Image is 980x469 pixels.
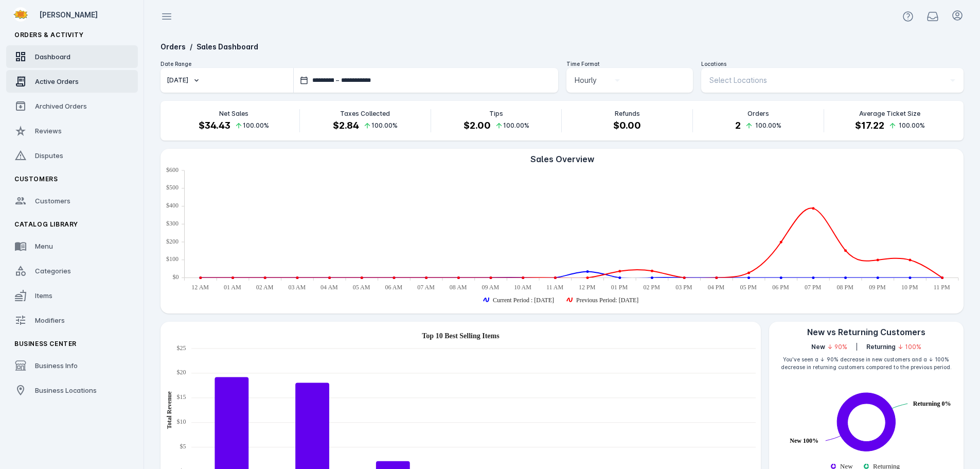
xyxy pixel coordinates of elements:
span: Archived Orders [35,102,87,110]
path: New: 100%. Fulfillment Type Stats [837,393,895,451]
text: $400 [166,202,179,209]
ellipse: Mon Aug 25 2025 18:00:00 GMT-0500 (Central Daylight Time): 199.2, Previous Period: Aug 18 [780,241,782,243]
span: Business Info [35,361,78,370]
ellipse: Mon Aug 25 2025 15:00:00 GMT-0500 (Central Daylight Time): 0, Previous Period: Aug 18 [684,277,685,279]
div: | [856,342,858,352]
div: [DATE] [167,76,188,85]
ellipse: Mon Aug 25 2025 17:00:00 GMT-0500 (Central Daylight Time): 27.65, Previous Period: Aug 18 [748,272,750,273]
span: Dashboard [35,53,70,61]
text: 03 AM [288,284,306,291]
span: Hourly [575,74,597,86]
text: $600 [166,166,179,173]
a: Menu [6,235,138,257]
ellipse: Mon Aug 25 2025 14:00:00 GMT-0500 (Central Daylight Time): 38.18, Previous Period: Aug 18 [651,270,653,272]
ellipse: Mon Aug 25 2025 07:00:00 GMT-0500 (Central Daylight Time): 0, Previous Period: Aug 18 [425,277,427,279]
ellipse: Mon Aug 25 2025 13:00:00 GMT-0500 (Central Daylight Time): 36.5, Previous Period: Aug 18 [619,270,620,272]
ellipse: Mon Aug 25 2025 13:00:00 GMT-0500 (Central Daylight Time): 0, Current Period : Aug 25 [619,277,620,279]
ellipse: Mon Aug 25 2025 20:00:00 GMT-0500 (Central Daylight Time): 151.99, Previous Period: Aug 18 [845,250,846,251]
span: Customers [35,197,70,205]
ellipse: Mon Aug 25 2025 22:00:00 GMT-0500 (Central Daylight Time): 0, Current Period : Aug 25 [909,277,911,279]
text: $0 [173,273,179,281]
span: – [336,76,339,85]
text: 06 AM [385,284,402,291]
span: Disputes [35,151,63,160]
text: 02 PM [643,284,660,291]
text: $25 [177,344,186,352]
ellipse: Mon Aug 25 2025 16:00:00 GMT-0500 (Central Daylight Time): 0, Previous Period: Aug 18 [716,277,717,279]
g: Previous Period: Aug 18 series is showing, press enter to hide the Previous Period: Aug 18 series [567,297,638,304]
span: / [190,42,192,51]
ellipse: Mon Aug 25 2025 10:00:00 GMT-0500 (Central Daylight Time): 0, Previous Period: Aug 18 [522,277,524,279]
text: 02 AM [256,284,274,291]
a: Categories [6,259,138,282]
text: $10 [177,418,186,425]
text: New 100% [790,437,818,444]
span: ↓ 90% [827,342,847,352]
ellipse: Mon Aug 25 2025 17:00:00 GMT-0500 (Central Daylight Time): 0, Current Period : Aug 25 [748,277,750,279]
text: 06 PM [772,284,789,291]
text: Returning 0% [913,400,951,407]
span: Modifiers [35,316,65,324]
text: 05 PM [740,284,757,291]
div: Sales Overview [161,153,964,165]
span: Menu [35,242,53,250]
div: Time Format [566,60,693,68]
text: Previous Period: [DATE] [576,297,638,304]
span: 100.00% [371,121,398,130]
a: Active Orders [6,70,138,93]
ellipse: Mon Aug 25 2025 14:00:00 GMT-0500 (Central Daylight Time): 0, Current Period : Aug 25 [651,277,653,279]
text: $5 [180,443,186,450]
ellipse: Mon Aug 25 2025 08:00:00 GMT-0500 (Central Daylight Time): 0, Previous Period: Aug 18 [458,277,459,279]
ellipse: Mon Aug 25 2025 00:00:00 GMT-0500 (Central Daylight Time): 0, Previous Period: Aug 18 [200,277,201,279]
ejs-chart: . Syncfusion interactive chart. [161,165,964,314]
a: Customers [6,189,138,212]
ellipse: Mon Aug 25 2025 20:00:00 GMT-0500 (Central Daylight Time): 0, Current Period : Aug 25 [845,277,846,279]
text: $500 [166,184,179,191]
text: 09 AM [482,284,500,291]
p: Refunds [615,109,640,118]
span: Business Locations [35,386,97,394]
h4: 2 [735,118,741,132]
ellipse: Mon Aug 25 2025 03:00:00 GMT-0500 (Central Daylight Time): 0, Previous Period: Aug 18 [296,277,298,279]
a: Business Info [6,354,138,377]
p: Net Sales [219,109,248,118]
text: 03 PM [675,284,692,291]
ellipse: Mon Aug 25 2025 22:00:00 GMT-0500 (Central Daylight Time): 99.01, Previous Period: Aug 18 [909,259,911,261]
ellipse: Mon Aug 25 2025 21:00:00 GMT-0500 (Central Daylight Time): 0, Current Period : Aug 25 [877,277,879,279]
a: Modifiers [6,309,138,332]
span: Reviews [35,127,62,135]
p: Orders [747,109,769,118]
text: Total Revenue [166,391,173,429]
ellipse: Mon Aug 25 2025 02:00:00 GMT-0500 (Central Daylight Time): 0, Previous Period: Aug 18 [264,277,266,279]
text: 04 PM [708,284,725,291]
span: Business Center [14,340,77,348]
div: You've seen a ↓ 90% decrease in new customers and a ↓ 100% decrease in returning customers compar... [769,352,964,375]
text: 09 PM [869,284,886,291]
text: 05 AM [353,284,370,291]
text: 11 PM [934,284,950,291]
a: Disputes [6,144,138,167]
text: $20 [177,369,186,376]
ellipse: Mon Aug 25 2025 09:00:00 GMT-0500 (Central Daylight Time): 0, Previous Period: Aug 18 [490,277,492,279]
span: Catalog Library [14,220,78,228]
text: 08 PM [837,284,854,291]
text: $200 [166,238,179,245]
ellipse: Mon Aug 25 2025 19:00:00 GMT-0500 (Central Daylight Time): 0, Current Period : Aug 25 [812,277,814,279]
span: ↓ 100% [898,342,921,352]
span: Categories [35,267,71,275]
text: 10 PM [901,284,918,291]
g: Current Period : Aug 25,Spline series with 24 data points [201,272,942,279]
h4: $34.43 [199,118,230,132]
text: $15 [177,393,186,401]
text: $300 [166,220,179,227]
span: 100.00% [503,121,529,130]
text: $100 [166,255,179,263]
div: Locations [701,60,964,68]
h4: $2.84 [333,118,359,132]
text: 07 PM [805,284,822,291]
ellipse: Mon Aug 25 2025 06:00:00 GMT-0500 (Central Daylight Time): 0, Previous Period: Aug 18 [393,277,395,279]
h4: $2.00 [464,118,491,132]
text: 04 AM [320,284,338,291]
div: [PERSON_NAME] [39,9,134,20]
h4: $17.22 [855,118,884,132]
